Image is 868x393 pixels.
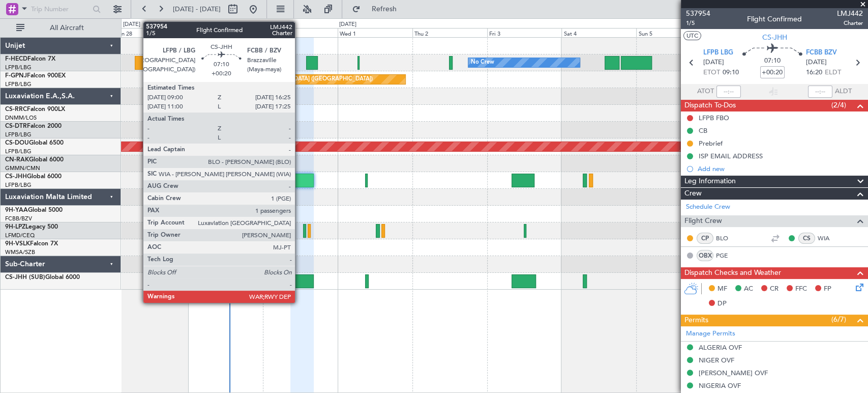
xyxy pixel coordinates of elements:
span: DP [717,299,727,309]
span: Dispatch Checks and Weather [684,267,781,279]
a: LFPB/LBG [5,131,32,138]
span: FCBB BZV [806,48,837,58]
span: Permits [684,315,708,326]
div: Sun 28 [113,28,188,37]
div: [DATE] [123,20,140,29]
div: Planned Maint [GEOGRAPHIC_DATA] ([GEOGRAPHIC_DATA]) [213,72,373,87]
span: ALDT [835,87,852,97]
span: CS-DTR [5,123,27,129]
div: Thu 2 [412,28,487,37]
a: PGE [716,251,739,260]
div: NIGER OVF [699,356,734,364]
span: [DATE] [703,58,724,68]
span: ETOT [703,68,720,78]
span: CR [770,284,779,294]
a: WIA [818,234,841,243]
span: 1/5 [686,19,710,27]
a: F-HECDFalcon 7X [5,56,55,62]
span: F-GPNJ [5,73,27,79]
span: 09:10 [723,68,739,78]
span: CN-RAK [5,157,29,163]
span: Refresh [363,6,405,13]
span: 537954 [686,8,710,19]
span: 9H-VSLK [5,241,30,247]
span: CS-JHH [5,174,27,180]
div: Mon 29 [188,28,263,37]
a: GMMN/CMN [5,164,40,172]
div: No Crew [471,55,494,70]
div: ISP EMAIL ADDRESS [699,152,763,160]
div: Sat 4 [561,28,636,37]
span: CS-JHH (SUB) [5,274,45,280]
input: --:-- [716,86,741,98]
div: Fri 3 [487,28,562,37]
span: [DATE] [806,58,827,68]
span: Leg Information [684,176,736,187]
span: F-HECD [5,56,27,62]
a: LFMD/CEQ [5,232,35,239]
span: FP [824,284,831,294]
a: CN-RAKGlobal 6000 [5,157,64,163]
input: Trip Number [31,2,89,17]
span: CS-DOU [5,140,29,146]
span: AC [744,284,753,294]
span: Flight Crew [684,215,722,227]
a: 9H-YAAGlobal 5000 [5,207,63,213]
span: ELDT [825,68,841,78]
span: FFC [795,284,807,294]
div: CS [798,233,815,244]
div: CB [699,126,707,135]
span: 9H-YAA [5,207,28,213]
a: LFPB/LBG [5,80,32,88]
a: CS-JHH (SUB)Global 6000 [5,274,80,280]
a: DNMM/LOS [5,114,37,122]
a: BLO [716,234,739,243]
a: LFPB/LBG [5,181,32,189]
span: [DATE] - [DATE] [173,5,221,14]
a: LFPB/LBG [5,148,32,155]
span: MF [717,284,727,294]
span: CS-RRC [5,106,27,113]
div: Add new [698,164,863,173]
a: FCBB/BZV [5,215,32,222]
span: Dispatch To-Dos [684,100,736,111]
span: LMJ442 [837,8,863,19]
div: Flight Confirmed [747,14,802,24]
div: Tue 30 [263,28,338,37]
div: [DATE] [339,20,356,29]
span: Crew [684,188,702,200]
a: CS-RRCFalcon 900LX [5,106,65,113]
div: NIGERIA OVF [699,381,741,390]
div: [PERSON_NAME] OVF [699,369,768,377]
span: All Aircraft [26,24,107,32]
span: (6/7) [831,314,846,325]
a: WMSA/SZB [5,248,35,256]
span: ATOT [697,87,714,97]
span: CS-JHH [762,32,787,43]
a: CS-JHHGlobal 6000 [5,174,62,180]
span: (2/4) [831,100,846,110]
div: CP [697,233,713,244]
div: Sun 5 [636,28,711,37]
span: LFPB LBG [703,48,733,58]
button: All Aircraft [11,20,110,36]
a: 9H-VSLKFalcon 7X [5,241,58,247]
a: F-GPNJFalcon 900EX [5,73,66,79]
span: 07:10 [764,56,781,66]
div: LFPB FBO [699,114,729,122]
a: Schedule Crew [686,202,730,212]
a: CS-DTRFalcon 2000 [5,123,62,129]
a: LFPB/LBG [5,64,32,71]
div: ALGERIA OVF [699,343,742,352]
button: Refresh [347,1,408,17]
a: CS-DOUGlobal 6500 [5,140,64,146]
span: 16:20 [806,68,822,78]
a: 9H-LPZLegacy 500 [5,224,58,230]
div: OBX [697,250,713,261]
div: Wed 1 [338,28,412,37]
span: 9H-LPZ [5,224,25,230]
a: Manage Permits [686,329,735,339]
span: Charter [837,19,863,27]
div: Prebrief [699,139,723,148]
button: UTC [683,31,701,40]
